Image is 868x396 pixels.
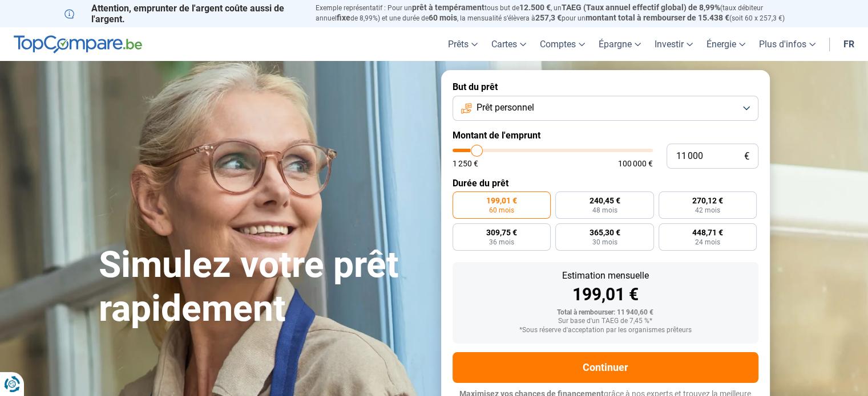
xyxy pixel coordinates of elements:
[586,13,729,22] span: montant total à rembourser de 15.438 €
[429,13,457,22] span: 60 mois
[692,228,723,236] span: 448,71 €
[837,27,861,61] a: fr
[462,326,749,334] div: *Sous réserve d'acceptation par les organismes prêteurs
[64,3,302,25] p: Attention, emprunter de l'argent coûte aussi de l'argent.
[337,13,350,22] span: fixe
[519,3,551,12] span: 12.500 €
[462,309,749,317] div: Total à rembourser: 11 940,60 €
[562,3,720,12] span: TAEG (Taux annuel effectif global) de 8,99%
[618,160,653,168] span: 100 000 €
[316,3,804,23] p: Exemple représentatif : Pour un tous but de , un (taux débiteur annuel de 8,99%) et une durée de ...
[462,271,749,280] div: Estimation mensuelle
[485,27,533,61] a: Cartes
[533,27,592,61] a: Comptes
[695,207,720,214] span: 42 mois
[535,13,562,22] span: 257,3 €
[695,239,720,246] span: 24 mois
[752,27,822,61] a: Plus d'infos
[592,207,617,214] span: 48 mois
[692,197,723,205] span: 270,12 €
[462,317,749,325] div: Sur base d'un TAEG de 7,45 %*
[453,160,478,168] span: 1 250 €
[486,197,517,205] span: 199,01 €
[453,81,758,92] label: But du prêt
[453,178,758,189] label: Durée du prêt
[14,35,142,54] img: TopCompare
[453,130,758,141] label: Montant de l'emprunt
[486,228,517,236] span: 309,75 €
[648,27,700,61] a: Investir
[453,96,758,121] button: Prêt personnel
[477,101,534,114] span: Prêt personnel
[589,197,620,205] span: 240,45 €
[462,286,749,303] div: 199,01 €
[453,352,758,383] button: Continuer
[744,152,749,161] span: €
[592,27,648,61] a: Épargne
[489,207,514,214] span: 60 mois
[589,228,620,236] span: 365,30 €
[412,3,485,12] span: prêt à tempérament
[99,243,427,331] h1: Simulez votre prêt rapidement
[441,27,485,61] a: Prêts
[592,239,617,246] span: 30 mois
[700,27,752,61] a: Énergie
[489,239,514,246] span: 36 mois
